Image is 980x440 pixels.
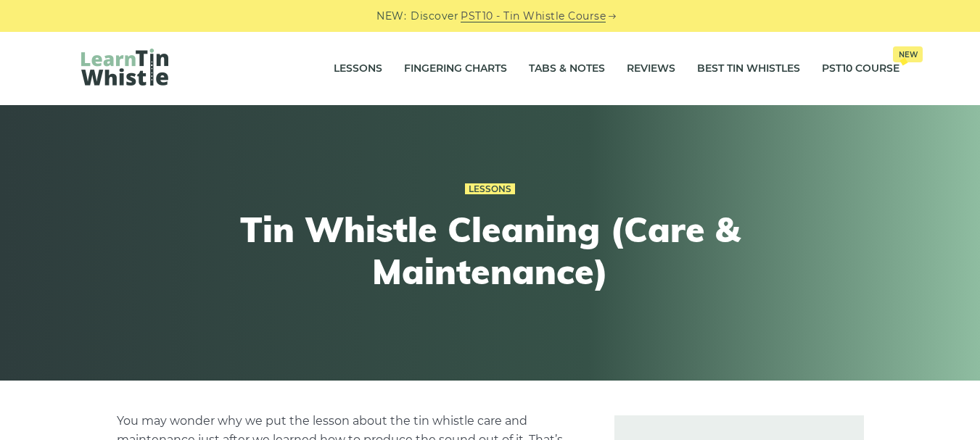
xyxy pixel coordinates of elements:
[404,51,507,87] a: Fingering Charts
[697,51,800,87] a: Best Tin Whistles
[223,209,757,292] h1: Tin Whistle Cleaning (Care & Maintenance)
[465,183,515,195] a: Lessons
[81,49,168,86] img: LearnTinWhistle.com
[627,51,675,87] a: Reviews
[334,51,382,87] a: Lessons
[893,46,923,62] span: New
[822,51,899,87] a: PST10 CourseNew
[529,51,605,87] a: Tabs & Notes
